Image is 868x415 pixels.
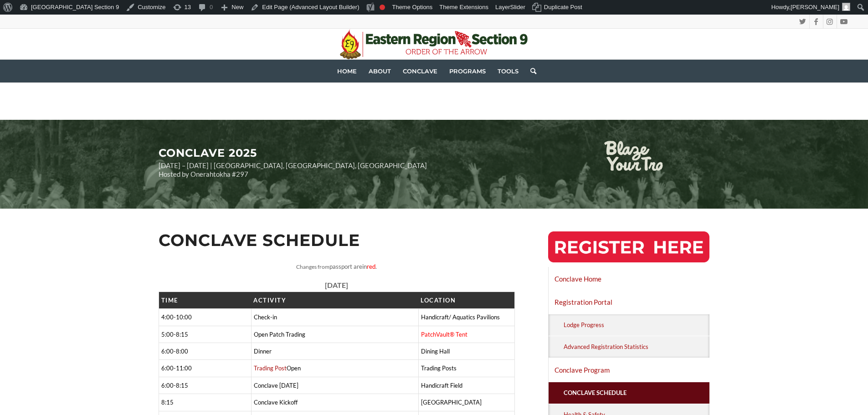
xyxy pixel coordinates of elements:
a: Search [524,60,536,82]
a: Link to Twitter [796,15,809,28]
a: Conclave Home [549,267,710,290]
td: Open Patch Trading [251,326,418,343]
span: Changes from [296,263,329,270]
span: [DATE] [325,281,348,289]
span: Programs [449,67,486,75]
td: 5:00-8:15 [159,326,251,343]
td: 6:00-8:00 [159,343,251,359]
td: Dinner [251,343,418,359]
a: Conclave Program [549,359,710,381]
span: PatchVault® Tent [421,331,467,338]
h2: CONCLAVE 2025 [159,147,572,159]
span: Home [337,67,357,75]
td: 6:00-8:15 [159,377,251,394]
td: Handicraft/ Aquatics Pavilions [418,309,514,326]
span: Tools [498,67,519,75]
td: 8:15 [159,394,251,411]
img: 2025-Conclave-Logo-Theme-Slogan-Reveal [572,122,710,200]
td: [GEOGRAPHIC_DATA] [418,394,514,411]
a: Conclave [397,60,443,82]
span: passport are [329,263,362,270]
div: Focus keyphrase not set [380,5,385,10]
a: Home [331,60,363,82]
th: Location [418,292,514,308]
span: Conclave [403,67,437,75]
span: . [375,263,377,270]
a: Programs [443,60,492,82]
a: Link to Instagram [823,15,837,28]
a: Lodge Progress [562,314,710,336]
td: Handicraft Field [418,377,514,394]
span: [PERSON_NAME] [791,4,839,10]
p: [DATE] – [DATE] | [GEOGRAPHIC_DATA], [GEOGRAPHIC_DATA], [GEOGRAPHIC_DATA] Hosted by Onerahtokha #297 [159,161,572,179]
h2: Conclave Schedule [159,231,515,250]
td: Trading Posts [418,360,514,377]
a: Tools [492,60,524,82]
a: Conclave Schedule [562,382,710,404]
a: Link to Facebook [810,15,823,28]
td: 4:00-10:00 [159,309,251,326]
td: Open [251,360,418,377]
td: Check-in [251,309,418,326]
a: Registration Portal [549,291,710,313]
a: Trading Post [254,364,287,372]
a: About [363,60,397,82]
span: About [369,67,391,75]
td: Conclave Kickoff [251,394,418,411]
th: Activity [251,292,418,308]
a: Link to Youtube [837,15,851,28]
span: in [362,263,367,270]
td: Dining Hall [418,343,514,359]
td: 6:00-11:00 [159,360,251,377]
td: Conclave [DATE] [251,377,418,394]
img: RegisterHereButton [548,231,710,262]
th: Time [159,292,251,308]
a: Advanced Registration Statistics [562,336,710,358]
span: red [367,263,375,270]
